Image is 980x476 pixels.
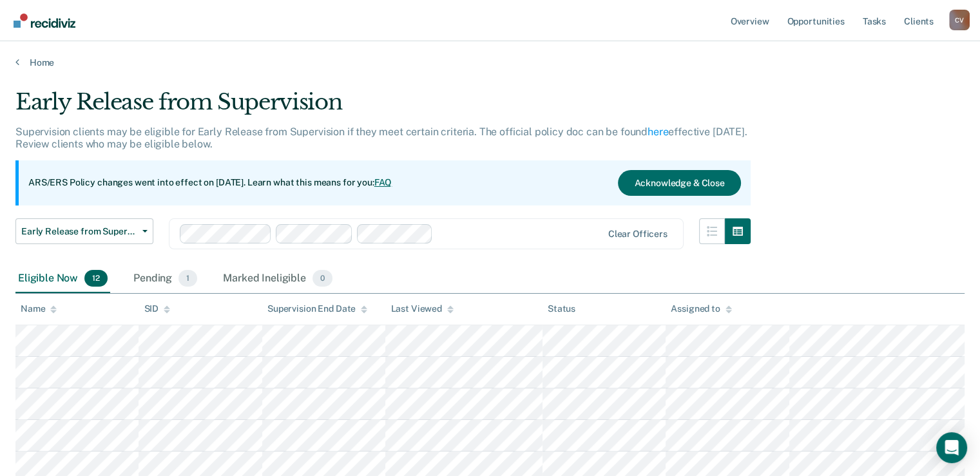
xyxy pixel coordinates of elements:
span: 12 [84,270,108,287]
div: Marked Ineligible0 [220,265,335,293]
div: Last Viewed [390,303,453,314]
div: Assigned to [671,303,731,314]
p: Supervision clients may be eligible for Early Release from Supervision if they meet certain crite... [15,126,747,150]
button: Early Release from Supervision [15,218,153,244]
span: 1 [178,270,197,287]
a: Home [15,57,965,68]
span: 0 [312,270,332,287]
a: FAQ [374,177,392,187]
div: Eligible Now12 [15,265,110,293]
div: Open Intercom Messenger [936,432,967,463]
div: Early Release from Supervision [15,89,751,126]
div: Supervision End Date [267,303,367,314]
div: C V [949,10,970,30]
div: Pending1 [131,265,200,293]
div: Status [548,303,575,314]
p: ARS/ERS Policy changes went into effect on [DATE]. Learn what this means for you: [28,176,392,189]
img: Recidiviz [14,14,75,28]
a: here [648,126,668,138]
div: Name [21,303,57,314]
button: Acknowledge & Close [618,170,740,196]
span: Early Release from Supervision [21,226,137,237]
button: Profile dropdown button [949,10,970,30]
div: SID [144,303,170,314]
div: Clear officers [608,229,668,240]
